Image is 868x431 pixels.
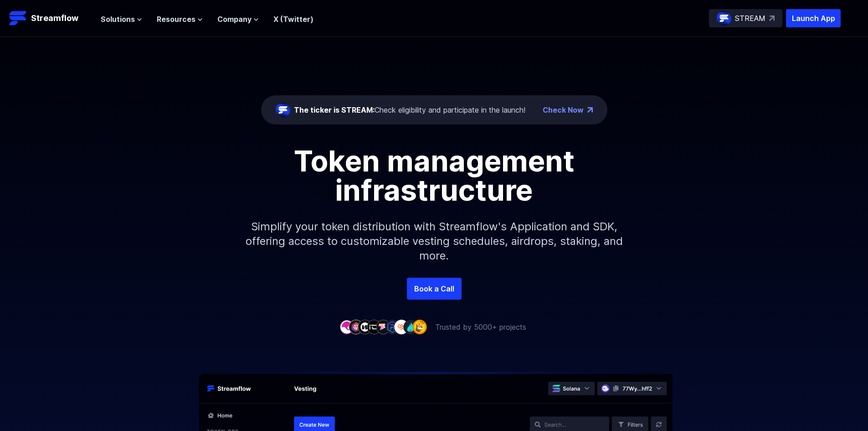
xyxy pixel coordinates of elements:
a: X (Twitter) [273,15,313,24]
div: Check eligibility and participate in the launch! [294,104,525,115]
button: Solutions [101,14,142,25]
img: company-7 [394,320,409,334]
p: Streamflow [31,12,78,25]
img: top-right-arrow.png [587,107,593,113]
p: Simplify your token distribution with Streamflow's Application and SDK, offering access to custom... [238,205,630,278]
img: company-8 [403,320,418,334]
button: Resources [157,14,203,25]
img: top-right-arrow.svg [769,16,775,21]
span: The ticker is STREAM: [294,105,375,114]
a: STREAM [709,9,782,27]
p: Trusted by 5000+ projects [435,322,526,332]
button: Launch App [786,9,841,27]
img: Streamflow Logo [9,9,27,27]
span: Solutions [101,14,135,25]
a: Book a Call [407,278,462,300]
a: Check Now [543,104,584,115]
img: company-5 [376,320,390,334]
img: company-3 [358,320,372,334]
h1: Token management infrastructure [229,146,639,205]
img: company-9 [412,320,427,334]
img: streamflow-logo-circle.png [717,11,731,26]
img: company-1 [339,320,354,334]
span: Company [217,14,252,25]
img: company-4 [367,320,381,334]
span: Resources [157,14,195,25]
img: streamflow-logo-circle.png [276,103,290,117]
img: company-6 [385,320,400,334]
img: company-2 [349,320,363,334]
p: STREAM [735,13,765,24]
button: Company [217,14,259,25]
a: Streamflow [9,9,92,27]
